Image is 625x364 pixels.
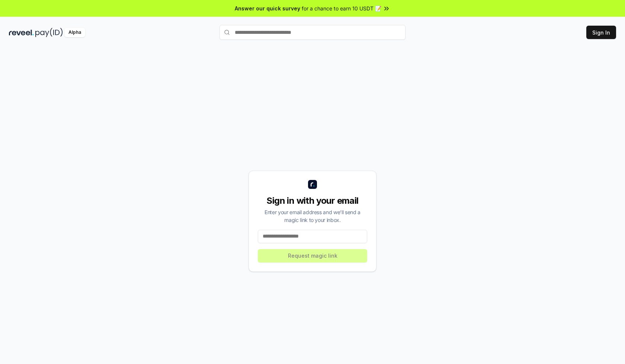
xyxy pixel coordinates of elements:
[258,208,367,224] div: Enter your email address and we’ll send a magic link to your inbox.
[302,4,381,12] span: for a chance to earn 10 USDT 📝
[258,195,367,207] div: Sign in with your email
[9,28,34,37] img: reveel_dark
[235,4,300,12] span: Answer our quick survey
[64,28,85,37] div: Alpha
[586,26,616,39] button: Sign In
[35,28,63,37] img: pay_id
[308,180,317,189] img: logo_small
